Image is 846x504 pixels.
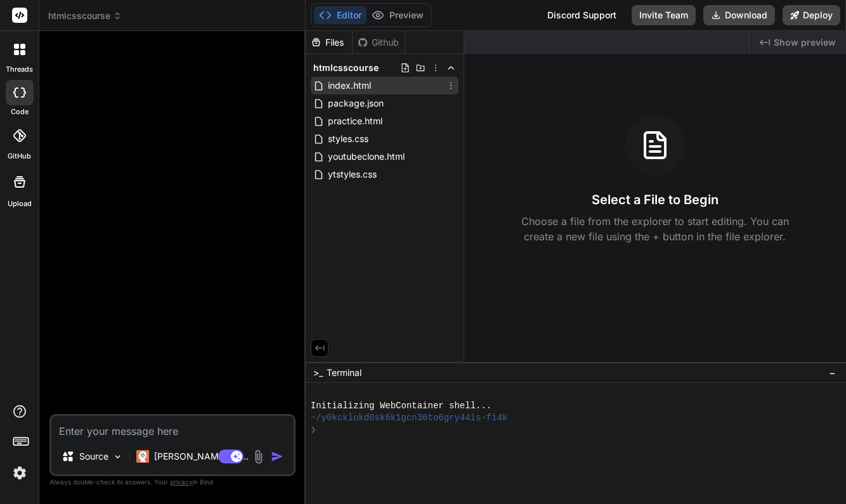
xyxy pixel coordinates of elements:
p: Always double-check its answers. Your in Bind [49,476,296,488]
span: package.json [327,96,385,111]
label: GitHub [8,151,31,162]
button: Deploy [783,5,840,25]
button: Preview [367,6,429,24]
span: Initializing WebContainer shell... [311,400,492,412]
span: youtubeclone.html [327,149,406,164]
div: Discord Support [540,5,624,25]
span: ❯ [311,424,316,436]
span: practice.html [327,113,384,129]
span: htmlcsscourse [48,10,122,22]
img: Claude 4 Sonnet [136,450,149,463]
span: privacy [170,478,193,486]
div: Files [306,36,352,49]
p: Source [79,450,108,463]
span: ~/y0kcklukd0sk6k1gcn36to6gry44is-fi4k [311,412,508,424]
span: styles.css [327,131,370,146]
button: Invite Team [632,5,696,25]
p: Choose a file from the explorer to start editing. You can create a new file using the + button in... [513,214,797,244]
label: threads [6,64,33,75]
label: Upload [8,198,32,209]
img: Pick Models [112,451,123,462]
img: attachment [251,449,266,464]
button: − [826,363,838,383]
span: >_ [313,366,323,379]
span: Terminal [327,366,361,379]
div: Github [353,36,405,49]
span: Show preview [774,36,836,49]
span: ytstyles.css [327,167,378,182]
button: Download [703,5,775,25]
img: icon [271,450,283,463]
span: htmlcsscourse [313,61,379,74]
span: index.html [327,78,372,93]
label: code [11,107,29,117]
button: Editor [314,6,367,24]
img: settings [9,462,30,484]
h3: Select a File to Begin [592,191,719,209]
p: [PERSON_NAME] 4 S.. [154,450,249,463]
span: − [829,366,836,379]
